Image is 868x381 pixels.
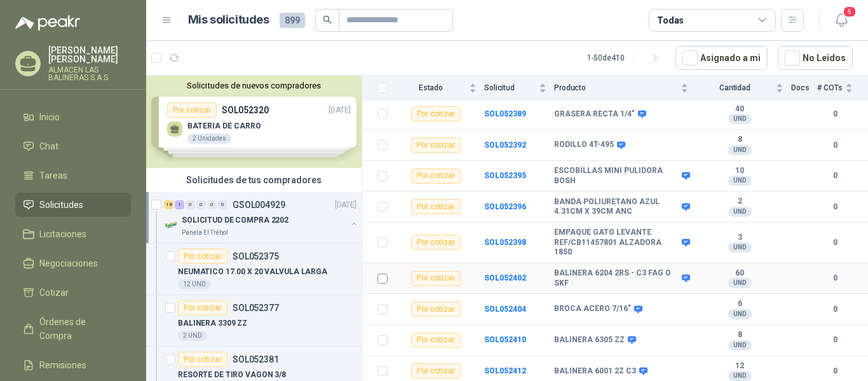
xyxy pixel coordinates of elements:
th: Docs [791,76,817,100]
span: Solicitudes [39,198,83,212]
span: Negociaciones [39,256,98,270]
a: Licitaciones [15,222,131,246]
a: Cotizar [15,281,131,305]
span: Estado [395,83,466,92]
th: Cantidad [696,76,791,100]
b: RODILLO 4T-495 [554,140,614,150]
div: Por cotizar [178,249,227,264]
div: UND [728,145,752,155]
div: UND [728,176,752,186]
div: Por cotizar [411,235,461,250]
b: BALINERA 6305 ZZ [554,335,625,345]
b: 8 [696,135,783,145]
span: # COTs [817,83,843,92]
div: Por cotizar [411,271,461,286]
a: SOL052392 [484,141,526,149]
b: EMPAQUE GATO LEVANTE REF/CB11457801 ALZADORA 1850 [554,228,679,258]
b: 10 [696,166,783,176]
div: UND [728,371,752,381]
b: 0 [817,108,853,120]
span: Solicitud [484,83,536,92]
p: [DATE] [335,199,356,211]
th: # COTs [817,76,868,100]
p: SOL052375 [233,252,279,261]
span: Órdenes de Compra [39,315,119,343]
button: Asignado a mi [675,46,768,70]
div: 0 [218,200,227,209]
a: Negociaciones [15,251,131,275]
div: Solicitudes de nuevos compradoresPor cotizarSOL052320[DATE] BATERIA DE CARRO2 UnidadesPor cotizar... [146,76,362,168]
span: Producto [554,83,678,92]
p: [PERSON_NAME] [PERSON_NAME] [48,46,131,64]
p: SOL052381 [233,355,279,364]
a: Tareas [15,163,131,188]
div: UND [728,114,752,124]
th: Solicitud [484,76,554,100]
div: Solicitudes de tus compradores [146,168,362,192]
a: SOL052412 [484,366,526,375]
th: Producto [554,76,696,100]
div: UND [728,242,752,253]
div: Por cotizar [411,363,461,378]
span: 5 [843,6,857,18]
b: ESCOBILLAS MINI PULIDORA BOSH [554,166,679,186]
span: Inicio [39,110,60,124]
b: 6 [696,299,783,309]
a: Por cotizarSOL052377BALINERA 3309 ZZ2 UND [146,295,362,347]
span: 899 [280,13,305,28]
b: 0 [817,334,853,346]
b: 3 [696,233,783,243]
p: ALMACEN LAS BALINERAS S.A.S [48,66,131,81]
b: 0 [817,170,853,182]
div: Por cotizar [178,352,227,367]
b: 0 [817,365,853,377]
a: Solicitudes [15,193,131,217]
a: Por cotizarSOL052375NEUMATICO 17.00 X 20 VALVULA LARGA12 UND [146,244,362,295]
div: 18 [164,200,173,209]
p: SOLICITUD DE COMPRA 2202 [182,214,288,226]
div: Por cotizar [411,137,461,153]
div: Por cotizar [178,300,227,315]
button: 5 [830,9,853,32]
span: Chat [39,139,58,153]
span: Cantidad [696,83,773,92]
img: Logo peakr [15,15,80,31]
div: Por cotizar [411,169,461,184]
a: SOL052402 [484,274,526,282]
b: 0 [817,201,853,213]
p: BALINERA 3309 ZZ [178,317,247,329]
a: Chat [15,134,131,158]
a: SOL052410 [484,335,526,344]
b: 60 [696,268,783,279]
div: Todas [657,13,684,27]
div: 12 UND [178,279,211,289]
a: SOL052395 [484,171,526,180]
b: 0 [817,237,853,249]
p: Panela El Trébol [182,228,228,238]
div: 0 [186,200,195,209]
h1: Mis solicitudes [188,11,269,29]
div: Por cotizar [411,333,461,348]
th: Estado [395,76,484,100]
div: 1 - 50 de 410 [587,48,665,68]
div: Por cotizar [411,106,461,121]
div: UND [728,309,752,319]
span: Remisiones [39,358,86,372]
div: 1 [175,200,184,209]
a: SOL052396 [484,202,526,211]
b: 0 [817,272,853,284]
a: SOL052398 [484,238,526,247]
div: 0 [196,200,206,209]
a: 18 1 0 0 0 0 GSOL004929[DATE] Company LogoSOLICITUD DE COMPRA 2202Panela El Trébol [164,197,359,238]
a: Inicio [15,105,131,129]
div: Por cotizar [411,301,461,317]
div: UND [728,340,752,350]
div: Por cotizar [411,199,461,214]
b: 2 [696,197,783,207]
div: UND [728,207,752,217]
